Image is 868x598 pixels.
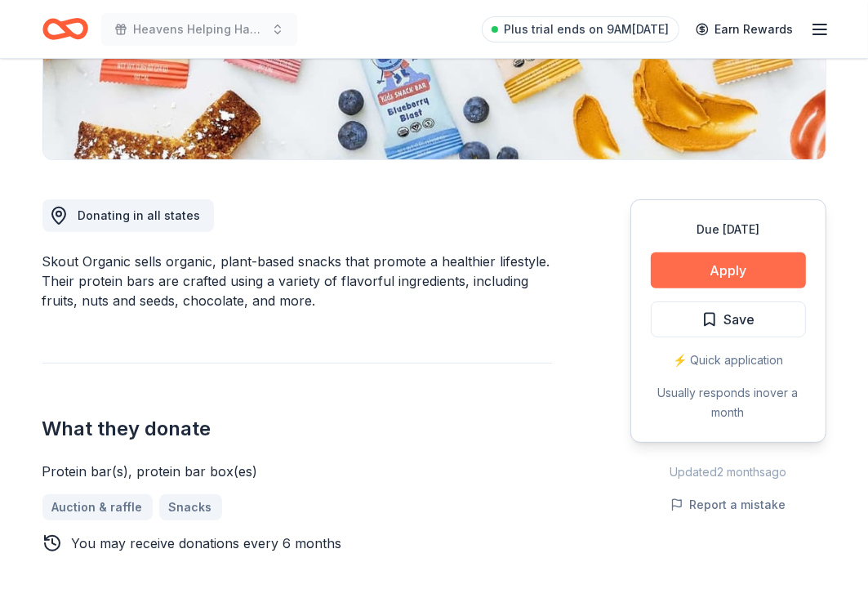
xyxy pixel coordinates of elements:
a: Auction & raffle [42,494,153,520]
div: Usually responds in over a month [651,383,806,422]
button: Report a mistake [670,495,786,515]
button: Apply [651,252,806,288]
h2: What they donate [42,416,552,442]
div: Updated 2 months ago [630,462,826,482]
div: ⚡️ Quick application [651,350,806,370]
button: Heavens Helping Hands Fundraiser [101,13,297,46]
div: Skout Organic sells organic, plant-based snacks that promote a healthier lifestyle. Their protein... [42,252,552,310]
a: Earn Rewards [686,15,803,44]
span: Plus trial ends on 9AM[DATE] [505,20,670,39]
a: Plus trial ends on 9AM[DATE] [482,16,679,42]
a: Snacks [159,494,222,520]
div: You may receive donations every 6 months [72,533,342,553]
a: Home [42,10,88,48]
span: Donating in all states [78,208,201,222]
button: Save [651,301,806,337]
span: Heavens Helping Hands Fundraiser [134,20,265,39]
div: Due [DATE] [651,220,806,239]
div: Protein bar(s), protein bar box(es) [42,462,552,481]
span: Save [724,309,755,330]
